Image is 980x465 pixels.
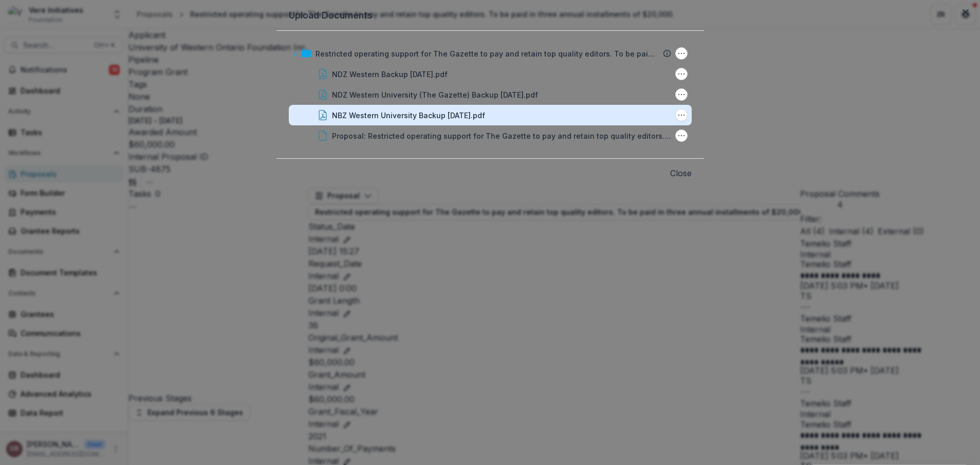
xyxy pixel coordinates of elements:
div: NDZ Western Backup [DATE].pdf [332,69,448,80]
button: Close [670,167,692,179]
button: NBZ Western University Backup 4.20.21.pdf Options [675,109,688,121]
div: NBZ Western University Backup [DATE].pdfNBZ Western University Backup 4.20.21.pdf Options [289,105,692,125]
div: Proposal: Restricted operating support for The Gazette to pay and retain top quality editors. To ... [332,131,671,141]
div: Restricted operating support for The Gazette to pay and retain top quality editors. To be paid in... [316,48,655,59]
button: NDZ Western Backup 5.11.23.pdf Options [675,68,688,80]
button: Close [957,4,974,21]
div: Proposal: Restricted operating support for The Gazette to pay and retain top quality editors. To ... [289,125,692,146]
button: Restricted operating support for The Gazette to pay and retain top quality editors. To be paid in... [675,47,688,60]
div: NDZ Western University (The Gazette) Backup [DATE].pdf [332,89,538,100]
button: NDZ Western University (The Gazette) Backup 5.3.22.pdf Options [675,88,688,101]
div: Restricted operating support for The Gazette to pay and retain top quality editors. To be paid in... [289,43,692,146]
div: NDZ Western University (The Gazette) Backup [DATE].pdfNDZ Western University (The Gazette) Backup... [289,84,692,105]
div: NDZ Western Backup [DATE].pdfNDZ Western Backup 5.11.23.pdf Options [289,64,692,84]
div: Restricted operating support for The Gazette to pay and retain top quality editors. To be paid in... [289,43,692,64]
div: NBZ Western University Backup [DATE].pdf [332,110,485,121]
button: Proposal: Restricted operating support for The Gazette to pay and retain top quality editors. To ... [675,129,688,142]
